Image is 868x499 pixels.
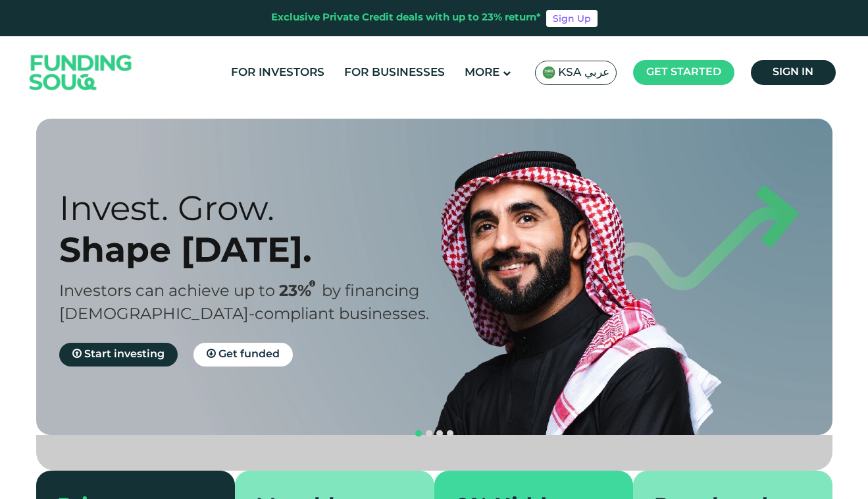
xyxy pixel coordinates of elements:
span: Get funded [218,349,280,359]
img: SA Flag [542,66,555,79]
button: navigation [434,428,445,439]
span: KSA عربي [558,65,609,80]
span: Start investing [84,349,165,359]
span: Sign in [773,67,813,77]
a: For Investors [228,62,328,84]
a: Get funded [193,343,293,367]
button: navigation [445,428,455,439]
a: Sign in [751,60,836,85]
div: Shape [DATE]. [59,229,457,270]
button: navigation [413,428,424,439]
span: Get started [646,67,721,77]
span: 23% [279,284,322,299]
img: Logo [16,40,145,106]
div: Exclusive Private Credit deals with up to 23% return* [271,11,541,26]
div: Invest. Grow. [59,187,457,229]
a: For Businesses [341,62,448,84]
a: Start investing [59,343,178,367]
button: navigation [424,428,434,439]
i: 23% IRR (expected) ~ 15% Net yield (expected) [309,280,315,287]
span: Investors can achieve up to [59,284,275,299]
span: More [465,67,499,78]
a: Sign Up [546,10,598,27]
